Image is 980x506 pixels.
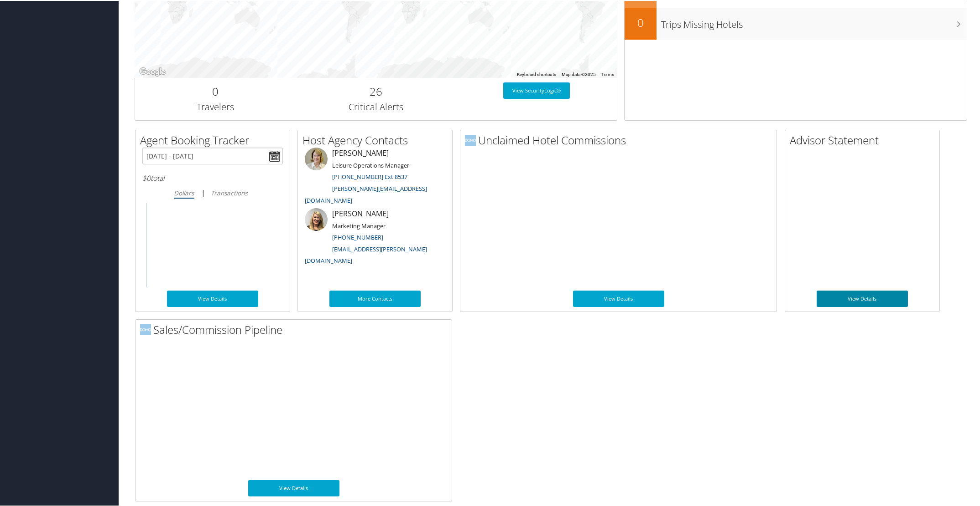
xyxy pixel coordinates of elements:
[140,323,151,334] img: domo-logo.png
[661,13,967,30] h3: Trips Missing Hotels
[142,83,289,98] h2: 0
[562,71,596,76] span: Map data ©2025
[300,207,450,268] li: [PERSON_NAME]
[137,65,167,77] img: Google
[573,290,664,306] a: View Details
[305,147,328,169] img: meredith-price.jpg
[305,207,328,230] img: ali-moffitt.jpg
[305,184,427,204] a: [PERSON_NAME][EMAIL_ADDRESS][DOMAIN_NAME]
[142,172,283,182] h6: total
[137,65,167,77] a: Open this area in Google Maps (opens a new window)
[332,160,409,169] small: Leisure Operations Manager
[140,321,452,337] h2: Sales/Commission Pipeline
[329,290,421,306] a: More Contacts
[625,7,967,39] a: 0Trips Missing Hotels
[174,188,194,196] i: Dollars
[305,244,427,264] a: [EMAIL_ADDRESS][PERSON_NAME][DOMAIN_NAME]
[503,82,570,98] a: View SecurityLogic®
[517,71,556,77] button: Keyboard shortcuts
[332,232,383,240] a: [PHONE_NUMBER]
[332,172,407,180] a: [PHONE_NUMBER] Ext 8537
[817,290,908,306] a: View Details
[300,147,450,207] li: [PERSON_NAME]
[625,14,657,30] h2: 0
[332,221,386,229] small: Marketing Manager
[211,188,248,196] i: Transactions
[790,132,939,147] h2: Advisor Statement
[142,186,283,198] div: |
[142,100,289,112] h3: Travelers
[140,132,290,147] h2: Agent Booking Tracker
[248,479,339,496] a: View Details
[465,134,476,145] img: domo-logo.png
[167,290,258,306] a: View Details
[142,172,151,182] span: $0
[302,100,449,112] h3: Critical Alerts
[465,132,777,147] h2: Unclaimed Hotel Commissions
[601,71,614,76] a: Terms (opens in new tab)
[302,132,452,147] h2: Host Agency Contacts
[302,83,449,98] h2: 26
